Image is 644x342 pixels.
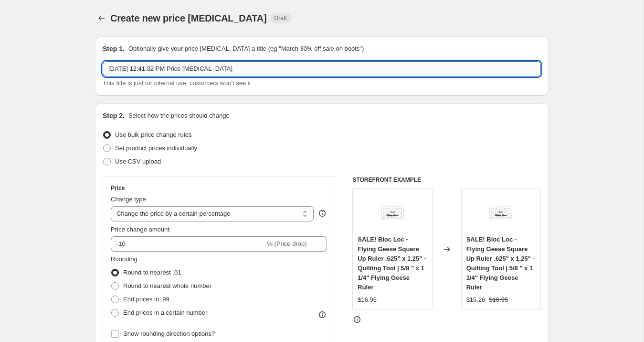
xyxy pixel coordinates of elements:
span: End prices in a certain number [123,309,207,316]
span: Round to nearest .01 [123,269,181,276]
span: SALE! Bloc Loc - Flying Geese Square Up Ruler .625" x 1.25" - Quilting Tool | 5/8 " x 1 1/4" Flyi... [358,236,426,291]
span: Round to nearest whole number [123,282,211,289]
span: Set product prices individually [115,144,197,152]
span: Rounding [111,255,137,263]
p: Optionally give your price [MEDICAL_DATA] a title (eg "March 30% off sale on boots") [128,44,364,54]
span: Price change amount [111,226,169,233]
span: Create new price [MEDICAL_DATA] [110,13,267,23]
span: SALE! Bloc Loc - Flying Geese Square Up Ruler .625" x 1.25" - Quilting Tool | 5/8 " x 1 1/4" Flyi... [466,236,535,291]
h6: STOREFRONT EXAMPLE [352,176,541,184]
span: Use bulk price change rules [115,131,191,138]
span: Show rounding direction options? [123,330,215,337]
input: 30% off holiday sale [103,61,541,77]
strike: $16.95 [489,295,508,305]
span: % (Price drop) [267,240,306,247]
span: Change type [111,196,146,203]
h3: Price [111,184,125,192]
input: -15 [111,236,265,252]
h2: Step 2. [103,111,125,121]
img: cc22c75a2bad9325af42869fa9eef9fe_80x.jpg [482,194,520,232]
div: $16.95 [358,295,377,305]
p: Select how the prices should change [128,111,230,121]
h2: Step 1. [103,44,125,54]
img: cc22c75a2bad9325af42869fa9eef9fe_80x.jpg [373,194,412,232]
span: End prices in .99 [123,296,169,303]
div: help [317,209,327,218]
span: Use CSV upload [115,158,161,165]
span: This title is just for internal use, customers won't see it [103,79,251,87]
div: $15.26 [466,295,486,305]
button: Price change jobs [95,11,108,25]
span: Draft [274,14,287,22]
